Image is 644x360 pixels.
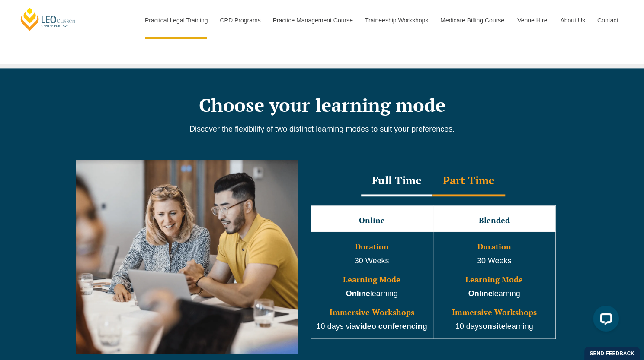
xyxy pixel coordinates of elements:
[312,243,432,251] h3: Duration
[434,2,511,39] a: Medicare Billing Course
[432,166,505,196] div: Part Time
[586,302,622,338] iframe: LiveChat chat widget
[266,2,359,39] a: Practice Management Course
[138,2,214,39] a: Practical Legal Training
[356,322,427,330] strong: video conferencing
[434,256,554,267] p: 30 Weeks
[312,216,432,225] h3: Online
[482,322,505,330] strong: onsite
[434,216,554,225] h3: Blended
[468,289,492,297] strong: Online
[312,321,432,332] p: 10 days via
[346,289,370,297] strong: Online
[213,2,266,39] a: CPD Programs
[312,288,432,299] p: learning
[312,308,432,316] h3: Immersive Workshops
[511,2,554,39] a: Venue Hire
[312,275,432,284] h3: Learning Mode
[76,124,569,134] p: Discover the flexibility of two distinct learning modes to suit your preferences.
[434,288,554,299] p: learning
[434,321,554,332] p: 10 days learning
[359,2,434,39] a: Traineeship Workshops
[312,256,432,267] p: 30 Weeks
[591,2,625,39] a: Contact
[554,2,591,39] a: About Us
[434,308,554,316] h3: Immersive Workshops
[361,166,432,196] div: Full Time
[434,275,554,284] h3: Learning Mode
[434,243,554,251] h3: Duration
[76,94,569,116] h2: Choose your learning mode
[19,7,77,32] a: [PERSON_NAME] Centre for Law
